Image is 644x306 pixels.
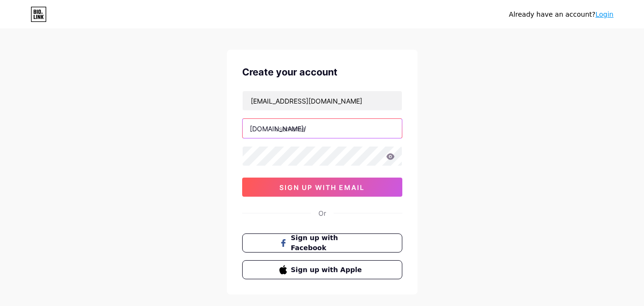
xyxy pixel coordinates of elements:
button: sign up with email [242,178,402,197]
input: Email [243,91,402,110]
a: Login [595,11,613,18]
span: Sign up with Apple [291,265,365,275]
div: Already have an account? [509,10,613,20]
div: Create your account [242,65,402,79]
span: Sign up with Facebook [291,233,365,253]
input: username [243,119,402,138]
button: Sign up with Facebook [242,233,402,253]
span: sign up with email [279,183,365,191]
button: Sign up with Apple [242,260,402,279]
div: Or [318,208,326,218]
div: [DOMAIN_NAME]/ [250,124,306,134]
